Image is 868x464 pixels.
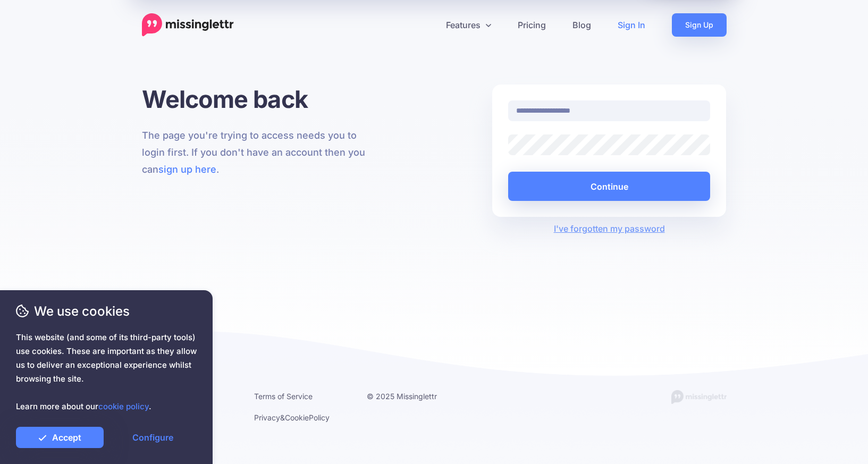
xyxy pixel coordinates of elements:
a: cookie policy [98,401,149,411]
li: & Policy [254,411,351,424]
a: Configure [109,427,197,448]
a: Accept [16,427,104,448]
a: Blog [559,13,604,37]
a: Sign In [604,13,659,37]
a: Features [433,13,504,37]
span: This website (and some of its third-party tools) use cookies. These are important as they allow u... [16,331,197,414]
button: Continue [508,172,711,201]
a: I've forgotten my password [554,223,665,234]
a: Privacy [254,413,280,422]
a: sign up here [158,164,216,175]
h1: Welcome back [142,85,376,114]
a: Terms of Service [254,392,313,401]
p: The page you're trying to access needs you to login first. If you don't have an account then you ... [142,127,376,178]
a: Cookie [285,413,309,422]
a: Sign Up [672,13,727,37]
span: We use cookies [16,302,197,320]
a: Pricing [504,13,559,37]
li: © 2025 Missinglettr [367,390,464,403]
